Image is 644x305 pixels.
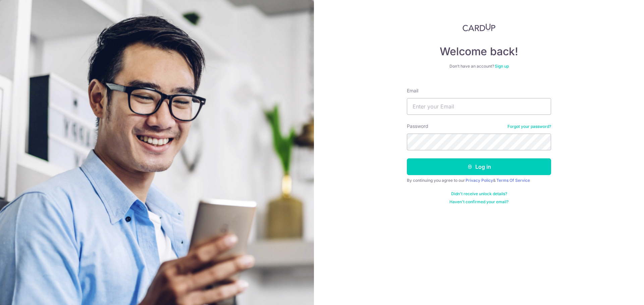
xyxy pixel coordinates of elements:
[407,45,551,58] h4: Welcome back!
[407,178,551,183] div: By continuing you agree to our &
[449,199,508,205] a: Haven't confirmed your email?
[407,98,551,115] input: Enter your Email
[407,123,428,130] label: Password
[407,158,551,175] button: Log in
[507,124,551,129] a: Forgot your password?
[451,191,507,197] a: Didn't receive unlock details?
[466,178,493,183] a: Privacy Policy
[407,87,418,94] label: Email
[495,64,509,69] a: Sign up
[496,178,530,183] a: Terms Of Service
[463,23,495,31] img: CardUp Logo
[407,64,551,69] div: Don’t have an account?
